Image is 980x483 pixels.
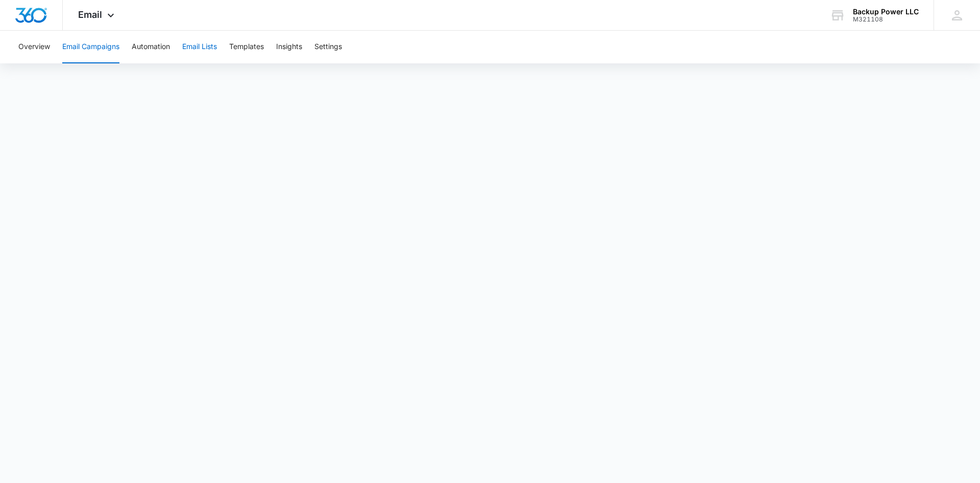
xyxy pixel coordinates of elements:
[853,16,919,23] div: account id
[229,31,264,63] button: Templates
[853,8,919,16] div: account name
[182,31,217,63] button: Email Lists
[132,31,170,63] button: Automation
[78,9,102,20] span: Email
[314,31,342,63] button: Settings
[62,31,119,63] button: Email Campaigns
[18,31,50,63] button: Overview
[276,31,302,63] button: Insights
